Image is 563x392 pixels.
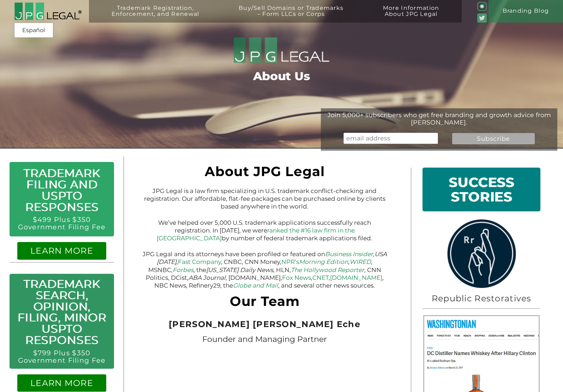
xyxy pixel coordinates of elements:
a: LEARN MORE [30,378,93,388]
a: Fast Company [178,258,221,265]
a: Trademark Filing and USPTO Responses [23,166,100,214]
em: [US_STATE] Daily News [206,266,273,273]
p: JPG Legal is a law firm specializing in U.S. trademark conflict-checking and registration. Our af... [141,187,389,210]
em: USA [DATE] [157,251,387,265]
a: Trademark Search, Opinion, Filing, Minor USPTO Responses [17,277,106,347]
a: $799 Plus $350 Government Filing Fee [18,349,106,364]
input: email address [343,133,438,144]
a: Business Insider [325,251,373,258]
img: 2016-logo-black-letters-3-r.png [14,2,82,20]
span: Founder and Managing Partner [202,334,327,344]
a: $499 Plus $350 Government Filing Fee [18,215,106,231]
img: rrlogo.png [445,219,518,288]
span: Republic Restoratives [432,293,532,303]
p: JPG Legal and its attorneys have been profiled or featured on , , , CNBC, CNN Money, , , MSNBC, ,... [141,250,389,289]
a: Fox News [282,274,311,281]
input: Subscribe [452,133,535,144]
em: ABA Journal [188,274,226,281]
a: Español [16,24,51,37]
div: Join 5,000+ subscribers who get free branding and growth advice from [PERSON_NAME]. [321,111,557,126]
a: Forbes [173,266,193,273]
a: The Hollywood Reporter [291,266,364,273]
a: Buy/Sell Domains or Trademarks– Form LLCs or Corps [222,5,360,28]
em: Morning Edition [299,258,348,265]
img: glyph-logo_May2016-green3-90.png [477,2,487,11]
a: CNET [312,274,329,281]
h1: SUCCESS STORIES [428,173,535,206]
a: WIRED [349,258,371,265]
a: [DOMAIN_NAME] [330,274,382,281]
h1: Our Team [141,297,389,309]
a: NPR’sMorning Edition [281,258,348,265]
span: [PERSON_NAME] [PERSON_NAME] Eche [169,319,360,329]
h1: About JPG Legal [141,168,389,179]
a: LEARN MORE [30,246,93,256]
p: We’ve helped over 5,000 U.S. trademark applications successfully reach registration. In [DATE], w... [141,219,389,242]
a: More InformationAbout JPG Legal [366,5,456,28]
img: Twitter_Social_Icon_Rounded_Square_Color-mid-green3-90.png [477,13,487,23]
a: Globe and Mail [233,282,278,289]
a: Trademark Registration,Enforcement, and Renewal [95,5,216,28]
